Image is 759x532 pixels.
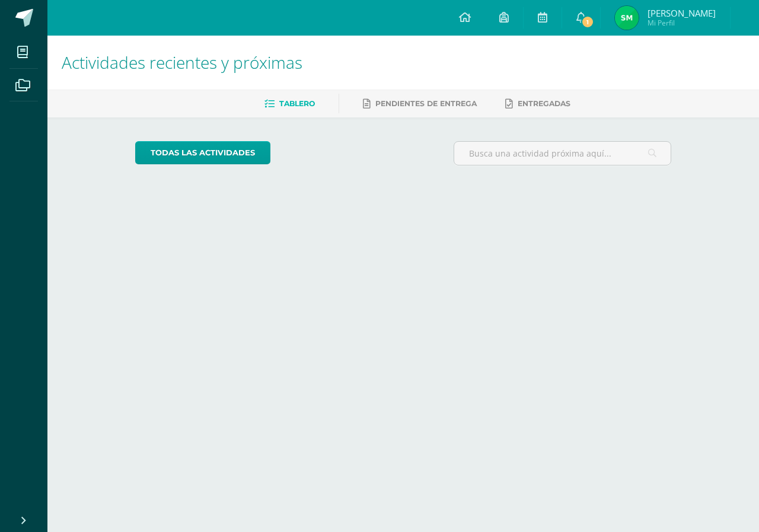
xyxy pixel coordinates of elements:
[518,99,570,108] span: Entregadas
[505,94,570,113] a: Entregadas
[581,15,594,28] span: 1
[279,99,315,108] span: Tablero
[375,99,477,108] span: Pendientes de entrega
[363,94,477,113] a: Pendientes de entrega
[454,142,671,165] input: Busca una actividad próxima aquí...
[264,94,315,113] a: Tablero
[62,51,302,74] span: Actividades recientes y próximas
[615,6,639,30] img: 1d25083a066e8e5636a04ee059a3882b.png
[648,7,716,19] span: [PERSON_NAME]
[135,141,270,164] a: todas las Actividades
[648,18,716,28] span: Mi Perfil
